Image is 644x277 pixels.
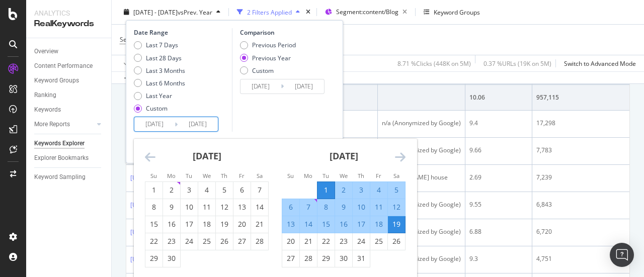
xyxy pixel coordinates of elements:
div: Ranking [34,90,56,101]
small: Fr [376,172,381,179]
div: 8 [317,202,335,212]
td: Choose Thursday, June 19, 2025 as your check-out date. It’s available. [216,216,233,233]
td: Choose Wednesday, July 23, 2025 as your check-out date. It’s available. [335,233,353,250]
button: Segment:content/Blog [321,4,411,20]
td: Choose Sunday, June 1, 2025 as your check-out date. It’s available. [145,181,163,199]
td: Selected. Wednesday, July 16, 2025 [335,216,353,233]
td: Selected. Tuesday, July 15, 2025 [317,216,335,233]
a: Keyword Groups [34,75,104,86]
div: 6,843 [536,200,637,209]
div: 5 [216,185,233,195]
div: Last 28 Days [134,53,185,62]
div: 9.3 [469,254,528,263]
small: Th [221,172,227,179]
div: times [304,7,312,17]
span: Search Type [120,35,154,44]
div: 6,720 [536,227,637,236]
div: 30 [335,253,352,263]
div: Last 3 Months [134,66,185,74]
div: 29 [145,253,163,263]
div: 6.88 [469,227,528,236]
td: Choose Saturday, June 21, 2025 as your check-out date. It’s available. [251,216,269,233]
div: 22 [317,236,335,246]
td: Choose Thursday, June 26, 2025 as your check-out date. It’s available. [216,233,233,250]
td: Choose Friday, June 27, 2025 as your check-out date. It’s available. [233,233,251,250]
div: n/a (Anonymized by Google) [382,146,461,155]
td: Choose Thursday, July 24, 2025 as your check-out date. It’s available. [353,233,370,250]
div: 24 [181,236,198,246]
td: Choose Monday, July 21, 2025 as your check-out date. It’s available. [300,233,317,250]
td: Choose Tuesday, July 22, 2025 as your check-out date. It’s available. [317,233,335,250]
div: 4 [198,185,215,195]
td: Choose Tuesday, June 17, 2025 as your check-out date. It’s available. [181,216,198,233]
div: Last 3 Months [146,66,185,74]
td: Choose Monday, June 16, 2025 as your check-out date. It’s available. [163,216,181,233]
div: 6 [233,185,251,195]
td: Selected. Sunday, July 13, 2025 [282,216,300,233]
a: Keywords Explorer [34,138,104,149]
div: 9.4 [469,119,528,128]
td: Choose Saturday, June 28, 2025 as your check-out date. It’s available. [251,233,269,250]
small: Fr [239,172,245,179]
div: 27 [233,236,251,246]
td: Selected. Saturday, July 5, 2025 [388,181,406,199]
div: n/a (Anonymized by Google) [382,227,461,236]
small: Su [150,172,157,179]
button: 2 Filters Applied [233,4,304,20]
td: Selected. Thursday, July 17, 2025 [353,216,370,233]
div: Date Range [134,28,229,37]
div: 2 [163,185,180,195]
div: Content Performance [34,61,93,71]
td: Selected. Saturday, July 12, 2025 [388,199,406,216]
div: 1 [317,185,335,195]
div: 9 [163,202,180,212]
td: Selected. Friday, July 11, 2025 [370,199,388,216]
td: Choose Monday, June 30, 2025 as your check-out date. It’s available. [163,250,181,267]
div: 7 [251,185,268,195]
td: Choose Sunday, June 22, 2025 as your check-out date. It’s available. [145,233,163,250]
div: 1 [145,185,163,195]
div: 28 [300,253,317,263]
div: Custom [134,104,185,113]
td: Selected. Friday, July 18, 2025 [370,216,388,233]
div: 6 [282,202,299,212]
td: Choose Friday, June 13, 2025 as your check-out date. It’s available. [233,199,251,216]
div: 23 [335,236,352,246]
a: Explorer Bookmarks [34,153,104,163]
td: Selected. Thursday, July 3, 2025 [353,181,370,199]
div: Explorer Bookmarks [34,153,89,163]
div: Last 7 Days [134,41,185,49]
td: Choose Wednesday, July 30, 2025 as your check-out date. It’s available. [335,250,353,267]
div: 5 [388,185,405,195]
div: 957,115 [536,93,637,102]
div: 21 [300,236,317,246]
strong: [DATE] [193,150,221,162]
td: Choose Friday, July 25, 2025 as your check-out date. It’s available. [370,233,388,250]
td: Selected. Wednesday, July 9, 2025 [335,199,353,216]
div: 12 [388,202,405,212]
td: Choose Friday, June 20, 2025 as your check-out date. It’s available. [233,216,251,233]
td: Choose Thursday, June 5, 2025 as your check-out date. It’s available. [216,181,233,199]
div: Last 6 Months [134,79,185,87]
small: Tu [186,172,192,179]
div: 26 [388,236,405,246]
td: Choose Sunday, June 8, 2025 as your check-out date. It’s available. [145,199,163,216]
small: Sa [393,172,399,179]
div: 8 [145,202,163,212]
div: Previous Period [240,41,296,49]
div: Previous Year [252,53,291,62]
div: 12 [216,202,233,212]
td: Choose Sunday, July 27, 2025 as your check-out date. It’s available. [282,250,300,267]
td: Selected. Tuesday, July 8, 2025 [317,199,335,216]
div: 31 [353,253,370,263]
td: Selected. Monday, July 7, 2025 [300,199,317,216]
div: More Reports [34,119,70,130]
td: Choose Wednesday, June 11, 2025 as your check-out date. It’s available. [198,199,216,216]
div: Keywords [34,105,61,115]
input: End Date [178,117,218,131]
div: Move backward to switch to the previous month. [145,151,155,163]
div: 25 [370,236,387,246]
td: Choose Saturday, July 26, 2025 as your check-out date. It’s available. [388,233,406,250]
td: Selected. Sunday, July 6, 2025 [282,199,300,216]
td: Choose Tuesday, June 10, 2025 as your check-out date. It’s available. [181,199,198,216]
